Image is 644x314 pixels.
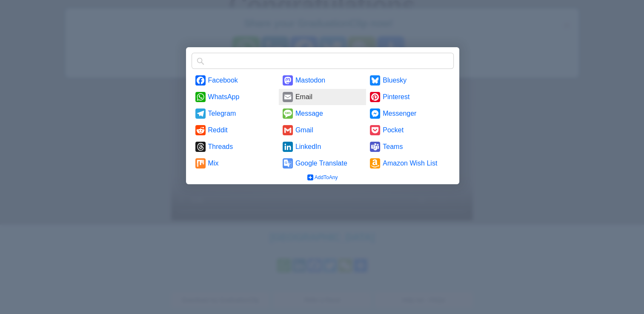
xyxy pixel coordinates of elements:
a: Reddit [192,122,279,138]
a: Mastodon [279,72,366,88]
a: Pocket [366,122,453,138]
a: Email [279,89,366,105]
a: Gmail [279,122,366,138]
a: Bluesky [366,72,453,88]
a: Pinterest [366,89,453,105]
a: Message [279,106,366,122]
div: Share [186,47,459,184]
a: Telegram [192,106,279,122]
a: Amazon Wish List [366,155,453,171]
a: Google Translate [279,155,366,171]
a: Facebook [192,72,279,88]
a: LinkedIn [279,139,366,155]
a: Mix [192,155,279,171]
a: AddToAny [301,171,344,184]
a: Threads [192,139,279,155]
a: Teams [366,139,453,155]
a: WhatsApp [192,89,279,105]
a: Messenger [366,106,453,122]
